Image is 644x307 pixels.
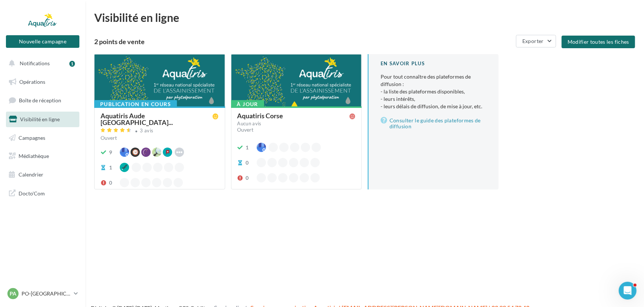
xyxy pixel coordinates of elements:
[237,121,262,126] div: Aucun avis
[619,282,637,300] iframe: Intercom live chat
[246,144,249,151] div: 1
[109,179,112,186] div: 0
[4,167,81,182] a: Calendrier
[101,112,213,126] span: Aquatiris Aude [GEOGRAPHIC_DATA]...
[381,103,487,110] li: - leurs délais de diffusion, de mise à jour, etc.
[4,112,81,127] a: Visibilité en ligne
[101,127,219,136] a: 3 avis
[231,100,264,108] div: À jour
[381,95,487,103] li: - leurs intérêts,
[246,159,249,166] div: 0
[19,188,45,198] span: Docto'Com
[109,164,112,171] div: 1
[4,130,81,146] a: Campagnes
[69,61,75,67] div: 1
[109,149,112,156] div: 9
[94,100,177,108] div: Publication en cours
[237,126,254,133] span: Ouvert
[4,92,81,108] a: Boîte de réception
[562,36,635,48] button: Modifier toutes les fiches
[20,60,50,66] span: Notifications
[20,116,60,122] span: Visibilité en ligne
[381,73,487,110] p: Pour tout connaître des plateformes de diffusion :
[381,60,487,67] div: En savoir plus
[6,287,79,301] a: PA PO-[GEOGRAPHIC_DATA]-HERAULT
[22,290,71,297] p: PO-[GEOGRAPHIC_DATA]-HERAULT
[237,112,283,119] div: Aquatiris Corse
[4,56,78,71] button: Notifications 1
[4,148,81,164] a: Médiathèque
[10,290,16,297] span: PA
[237,120,356,128] a: Aucun avis
[19,134,45,141] span: Campagnes
[19,153,49,159] span: Médiathèque
[19,79,45,85] span: Opérations
[94,12,635,23] div: Visibilité en ligne
[522,38,544,44] span: Exporter
[140,128,154,133] div: 3 avis
[19,97,61,103] span: Boîte de réception
[381,88,487,95] li: - la liste des plateformes disponibles,
[101,135,117,141] span: Ouvert
[19,171,43,178] span: Calendrier
[516,35,556,47] button: Exporter
[246,174,249,182] div: 0
[6,35,79,48] button: Nouvelle campagne
[94,38,513,45] div: 2 points de vente
[4,74,81,90] a: Opérations
[4,185,81,201] a: Docto'Com
[381,116,487,131] a: Consulter le guide des plateformes de diffusion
